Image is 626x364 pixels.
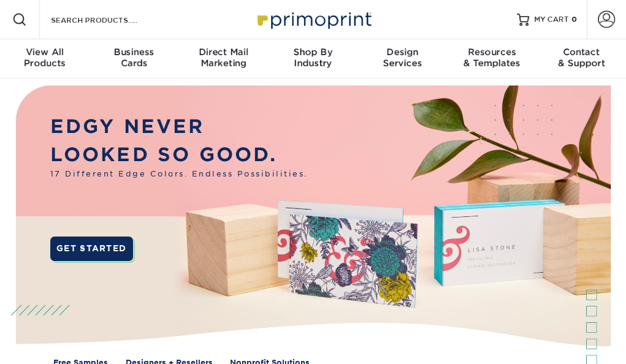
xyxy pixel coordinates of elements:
span: Direct Mail [179,47,269,58]
input: SEARCH PRODUCTS..... [50,12,169,27]
img: Primoprint [252,6,375,32]
div: Services [357,47,447,69]
a: DesignServices [357,39,447,78]
div: Industry [269,47,358,69]
a: Resources& Templates [447,39,536,78]
a: Contact& Support [536,39,626,78]
span: Business [90,47,179,58]
div: & Templates [447,47,536,69]
a: GET STARTED [50,237,133,261]
a: Shop ByIndustry [269,39,358,78]
p: LOOKED SO GOOD. [50,141,308,169]
a: Direct MailMarketing [179,39,269,78]
span: 17 Different Edge Colors. Endless Possibilities. [50,169,308,180]
div: Cards [90,47,179,69]
span: MY CART [534,15,569,25]
div: & Support [536,47,626,69]
div: Marketing [179,47,269,69]
a: BusinessCards [90,39,179,78]
span: Shop By [269,47,358,58]
span: Resources [447,47,536,58]
p: EDGY NEVER [50,113,308,141]
span: 0 [571,15,577,24]
span: Contact [536,47,626,58]
span: Design [357,47,447,58]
